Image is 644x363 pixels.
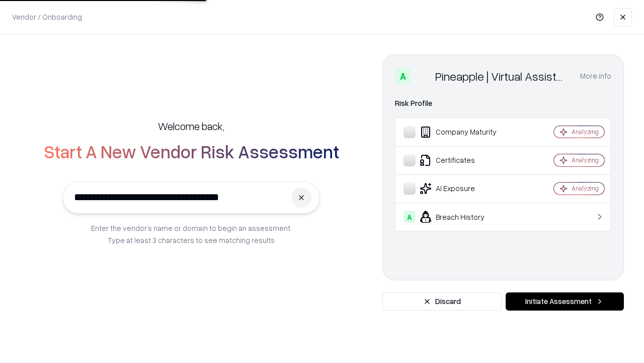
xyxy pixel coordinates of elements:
[158,119,224,133] h5: Welcome back,
[572,184,599,193] div: Analyzing
[395,97,611,109] div: Risk Profile
[12,12,82,22] p: Vendor / Onboarding
[404,154,524,166] div: Certificates
[506,292,624,311] button: Initiate Assessment
[580,67,611,85] button: More info
[404,211,416,223] div: A
[91,222,292,246] p: Enter the vendor’s name or domain to begin an assessment. Type at least 3 characters to see match...
[404,211,524,223] div: Breach History
[572,128,599,136] div: Analyzing
[415,68,431,84] img: Pineapple | Virtual Assistant Agency
[44,141,339,161] h2: Start A New Vendor Risk Assessment
[395,68,411,84] div: A
[404,183,524,195] div: AI Exposure
[572,156,599,164] div: Analyzing
[435,68,568,84] div: Pineapple | Virtual Assistant Agency
[382,292,502,311] button: Discard
[404,126,524,138] div: Company Maturity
